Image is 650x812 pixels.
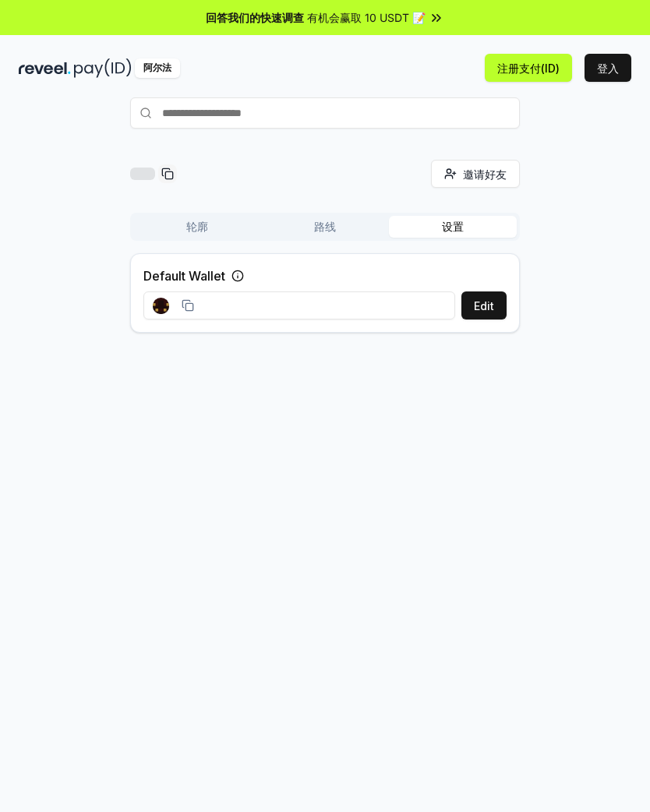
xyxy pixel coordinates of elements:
[461,291,507,320] button: Edit
[261,216,389,238] button: 路线
[206,9,304,26] span: 回答我们的快速调查
[431,160,520,188] button: 邀请好友
[585,54,631,82] button: 登入
[485,54,572,82] button: 注册支付(ID)
[19,58,71,78] img: 揭示_黑暗的
[74,58,132,78] img: 支付_id
[389,216,517,238] button: 设置
[133,216,261,238] button: 轮廓
[307,9,426,26] span: 有机会赢取 10 USDT 📝
[143,267,225,285] label: Default Wallet
[463,166,507,182] span: 邀请好友
[135,58,180,78] div: 阿尔法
